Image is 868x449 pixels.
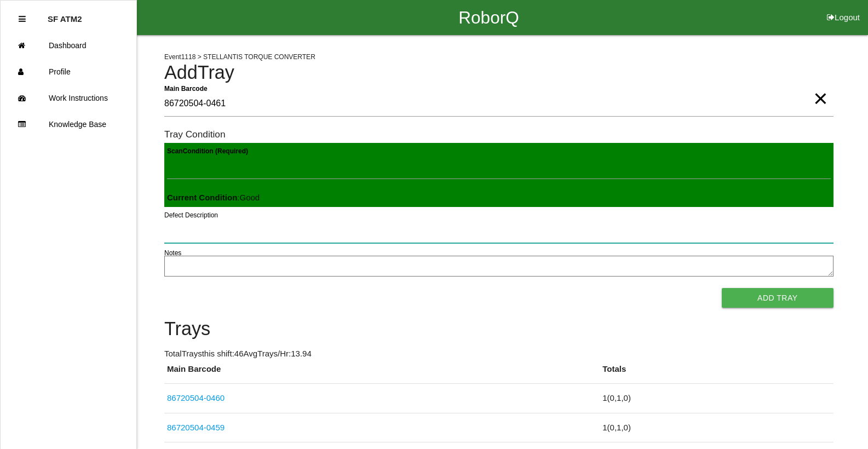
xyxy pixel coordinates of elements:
td: 1 ( 0 , 1 , 0 ) [600,413,833,442]
a: Knowledge Base [1,111,136,137]
input: Required [164,91,833,117]
span: Clear Input [813,77,827,99]
a: Work Instructions [1,85,136,111]
b: Main Barcode [164,84,208,92]
label: Notes [164,248,181,258]
a: Profile [1,59,136,85]
p: Total Trays this shift: 46 Avg Trays /Hr: 13.94 [164,348,833,360]
span: Event 1118 > STELLANTIS TORQUE CONVERTER [164,53,315,61]
p: SF ATM2 [48,6,82,24]
h4: Add Tray [164,62,833,83]
b: Current Condition [167,193,237,202]
h4: Trays [164,319,833,339]
b: Scan Condition (Required) [167,147,248,155]
th: Totals [600,363,833,384]
div: Close [19,6,26,32]
label: Defect Description [164,210,218,220]
a: 86720504-0459 [167,423,225,432]
td: 1 ( 0 , 1 , 0 ) [600,384,833,413]
th: Main Barcode [164,363,600,384]
span: : Good [167,193,260,202]
button: Add Tray [722,288,833,308]
a: Dashboard [1,32,136,59]
a: 86720504-0460 [167,393,225,402]
h6: Tray Condition [164,129,833,140]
